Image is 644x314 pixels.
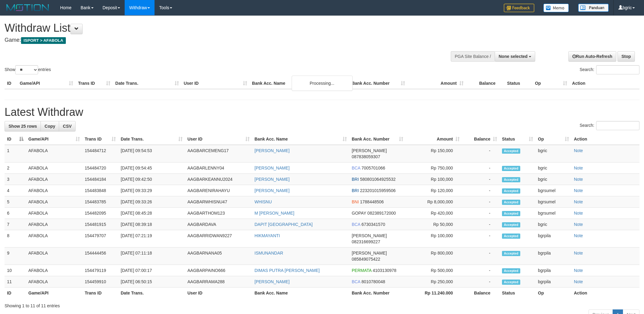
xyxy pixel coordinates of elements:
[118,287,185,299] th: Date Trans.
[26,287,82,299] th: Game/API
[568,51,616,62] a: Run Auto-Refresh
[26,208,82,219] td: AFABOLA
[181,78,250,89] th: User ID
[185,208,252,219] td: AAGBARTHOM123
[500,134,535,145] th: Status: activate to sort column ascending
[406,208,462,219] td: Rp 420,000
[361,279,385,284] span: Copy 8010780048 to clipboard
[574,233,583,238] a: Note
[254,188,290,193] a: [PERSON_NAME]
[505,78,532,89] th: Status
[252,287,349,299] th: Bank Acc. Name
[254,279,290,284] a: [PERSON_NAME]
[574,222,583,227] a: Note
[82,208,118,219] td: 154482095
[502,166,520,171] span: Accepted
[352,279,360,284] span: BCA
[254,268,320,273] a: DIMAS PUTRA [PERSON_NAME]
[185,145,252,162] td: AAGBARCEMENG17
[535,219,571,230] td: bgric
[5,185,26,196] td: 4
[26,134,82,145] th: Game/API: activate to sort column ascending
[82,230,118,248] td: 154479707
[406,248,462,265] td: Rp 800,000
[5,219,26,230] td: 7
[406,287,462,299] th: Rp 11.240.000
[580,121,639,130] label: Search:
[82,196,118,208] td: 154483785
[118,276,185,287] td: [DATE] 06:50:15
[82,276,118,287] td: 154459910
[596,121,639,130] input: Search:
[5,37,423,43] h4: Game:
[118,174,185,185] td: [DATE] 09:42:50
[406,145,462,162] td: Rp 150,000
[502,200,520,205] span: Accepted
[5,174,26,185] td: 3
[252,134,349,145] th: Bank Acc. Name: activate to sort column ascending
[462,196,500,208] td: -
[82,219,118,230] td: 154481915
[502,251,520,256] span: Accepted
[26,174,82,185] td: AFABOLA
[185,134,252,145] th: User ID: activate to sort column ascending
[254,233,280,238] a: HIKMAYANTI
[407,78,466,89] th: Amount
[535,174,571,185] td: bgric
[462,219,500,230] td: -
[26,219,82,230] td: AFABOLA
[361,222,385,227] span: Copy 6730341570 to clipboard
[462,134,500,145] th: Balance: activate to sort column ascending
[574,199,583,204] a: Note
[118,185,185,196] td: [DATE] 09:33:29
[574,166,583,170] a: Note
[292,76,353,91] div: Processing...
[9,124,37,129] span: Show 25 rows
[349,78,407,89] th: Bank Acc. Number
[352,257,380,262] span: Copy 085849075422 to clipboard
[571,287,639,299] th: Action
[26,230,82,248] td: AFABOLA
[535,230,571,248] td: bgrpila
[82,145,118,162] td: 154484712
[250,78,349,89] th: Bank Acc. Name
[82,134,118,145] th: Trans ID: activate to sort column ascending
[185,219,252,230] td: AAGBARDAVA
[617,51,635,62] a: Stop
[118,230,185,248] td: [DATE] 07:21:19
[352,251,387,255] span: [PERSON_NAME]
[406,185,462,196] td: Rp 120,000
[535,287,571,299] th: Op
[462,265,500,276] td: -
[596,65,639,74] input: Search:
[462,287,500,299] th: Balance
[406,196,462,208] td: Rp 8,000,000
[574,268,583,273] a: Note
[462,162,500,174] td: -
[41,121,59,131] a: Copy
[462,248,500,265] td: -
[532,78,570,89] th: Op
[502,148,520,154] span: Accepted
[406,134,462,145] th: Amount: activate to sort column ascending
[535,248,571,265] td: bgrpila
[5,276,26,287] td: 11
[360,177,396,182] span: Copy 580801064925532 to clipboard
[118,134,185,145] th: Date Trans.: activate to sort column ascending
[574,148,583,153] a: Note
[82,185,118,196] td: 154483848
[406,174,462,185] td: Rp 100,000
[5,3,51,12] img: MOTION_logo.png
[185,174,252,185] td: AAGBARKEANNU2024
[82,174,118,185] td: 154484184
[535,208,571,219] td: bgrsumel
[406,219,462,230] td: Rp 50,000
[535,196,571,208] td: bgrsumel
[26,248,82,265] td: AFABOLA
[118,162,185,174] td: [DATE] 09:54:45
[462,174,500,185] td: -
[360,188,396,193] span: Copy 223201015959506 to clipboard
[502,268,520,273] span: Accepted
[466,78,505,89] th: Balance
[26,185,82,196] td: AFABOLA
